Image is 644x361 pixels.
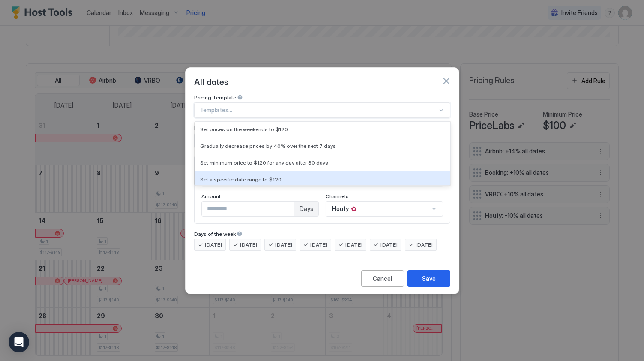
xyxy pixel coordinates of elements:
[275,241,292,249] span: [DATE]
[407,270,450,287] button: Save
[194,231,236,237] span: Days of the week
[205,241,222,249] span: [DATE]
[361,270,404,287] button: Cancel
[332,205,349,213] span: Houfy
[201,193,221,199] span: Amount
[326,193,349,199] span: Channels
[200,143,336,149] span: Gradually decrease prices by 40% over the next 7 days
[380,241,398,249] span: [DATE]
[9,332,29,352] div: Open Intercom Messenger
[240,241,257,249] span: [DATE]
[373,274,392,283] div: Cancel
[200,126,288,132] span: Set prices on the weekends to $120
[194,75,228,87] span: All dates
[345,241,362,249] span: [DATE]
[200,159,328,166] span: Set minimum price to $120 for any day after 30 days
[194,94,236,101] span: Pricing Template
[194,125,219,131] span: Rule Type
[300,205,313,213] span: Days
[202,202,294,216] input: Input Field
[310,241,327,249] span: [DATE]
[416,241,433,249] span: [DATE]
[422,274,436,283] div: Save
[200,176,282,183] span: Set a specific date range to $120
